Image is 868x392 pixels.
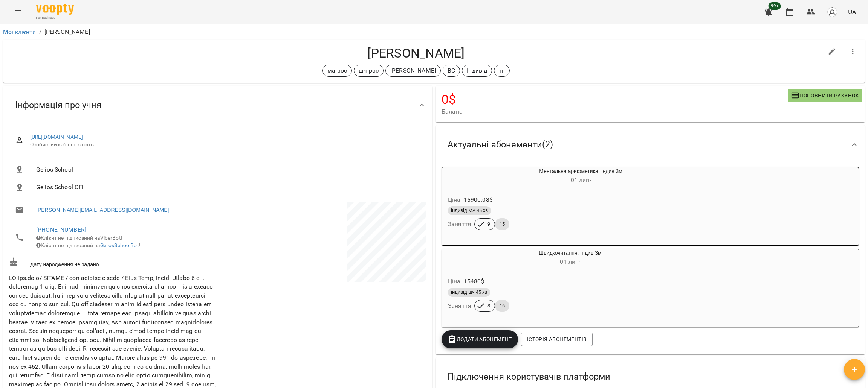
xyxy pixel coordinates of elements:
[100,242,139,248] a: GeliosSchoolBot
[443,65,460,77] div: ВС
[499,66,504,75] p: тг
[36,4,74,15] img: Voopty Logo
[36,206,169,214] a: [PERSON_NAME][EMAIL_ADDRESS][DOMAIN_NAME]
[36,183,420,192] span: Gelios School ОП
[390,66,436,75] p: [PERSON_NAME]
[3,28,36,35] a: Мої клієнти
[845,5,859,19] button: UA
[39,27,41,36] li: /
[3,27,865,36] nav: breadcrumb
[827,7,837,17] img: avatar_s.png
[36,235,122,241] span: Клієнт не підписаний на ViberBot!
[848,8,856,16] span: UA
[560,258,580,265] span: 01 лип -
[359,66,379,75] p: шч рос
[448,335,512,344] span: Додати Абонемент
[483,221,495,228] span: 9
[521,333,593,346] button: Історія абонементів
[30,141,420,149] span: Особистий кабінет клієнта
[494,65,509,77] div: тг
[36,242,141,248] span: Клієнт не підписаний на !
[442,330,518,348] button: Додати Абонемент
[36,226,86,233] a: [PHONE_NUMBER]
[464,277,484,286] p: 15480 $
[442,167,683,239] button: Ментальна арифметика: Індив 3м01 лип- Ціна16900.08$індивід МА 45 хвЗаняття915
[467,66,487,75] p: Індивід
[448,371,610,383] span: Підключення користувачів платформи
[442,107,788,116] span: Баланс
[442,249,478,267] div: Швидкочитання: Індив 3м
[44,27,90,36] p: [PERSON_NAME]
[442,92,788,107] h4: 0 $
[448,139,553,150] span: Актуальні абонементи ( 2 )
[448,276,461,287] h6: Ціна
[322,65,352,77] div: ма рос
[483,302,495,309] span: 8
[442,249,662,321] button: Швидкочитання: Індив 3м01 лип- Ціна15480$індивід шч 45 хвЗаняття816
[327,66,347,75] p: ма рос
[30,134,83,140] a: [URL][DOMAIN_NAME]
[495,221,509,228] span: 15
[495,302,509,309] span: 16
[36,15,74,20] span: For Business
[571,176,591,184] span: 01 лип -
[788,89,862,102] button: Поповнити рахунок
[9,3,27,21] button: Menu
[462,65,492,77] div: Індивід
[448,289,490,296] span: індивід шч 45 хв
[527,335,587,344] span: Історія абонементів
[442,167,478,185] div: Ментальна арифметика: Індив 3м
[478,249,662,267] div: Швидкочитання: Індив 3м
[3,86,432,125] div: Інформація про учня
[9,46,823,61] h4: [PERSON_NAME]
[36,165,420,174] span: Gelios School
[769,2,781,10] span: 99+
[354,65,384,77] div: шч рос
[448,219,471,229] h6: Заняття
[448,66,455,75] p: ВС
[448,301,471,311] h6: Заняття
[448,194,461,205] h6: Ціна
[464,195,493,204] p: 16900.08 $
[478,167,683,185] div: Ментальна арифметика: Індив 3м
[15,99,101,111] span: Інформація про учня
[436,125,865,164] div: Актуальні абонементи(2)
[791,91,859,100] span: Поповнити рахунок
[8,256,218,270] div: Дату народження не задано
[385,65,441,77] div: [PERSON_NAME]
[448,207,491,214] span: індивід МА 45 хв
